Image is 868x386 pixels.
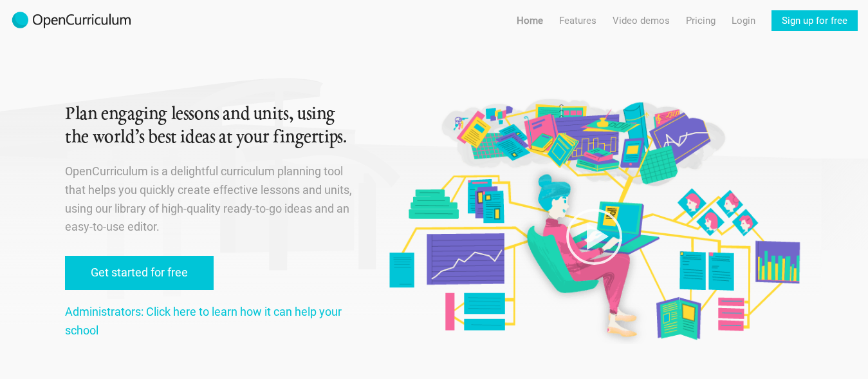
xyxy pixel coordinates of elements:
[65,103,355,150] h1: Plan engaging lessons and units, using the world’s best ideas at your fingertips.
[65,162,355,236] p: OpenCurriculum is a delightful curriculum planning tool that helps you quickly create effective l...
[10,10,133,31] img: 2017-logo-m.png
[732,10,755,31] a: Login
[686,10,716,31] a: Pricing
[517,10,543,31] a: Home
[771,10,858,31] a: Sign up for free
[65,305,342,337] a: Administrators: Click here to learn how it can help your school
[559,10,596,31] a: Features
[613,10,670,31] a: Video demos
[65,256,214,290] a: Get started for free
